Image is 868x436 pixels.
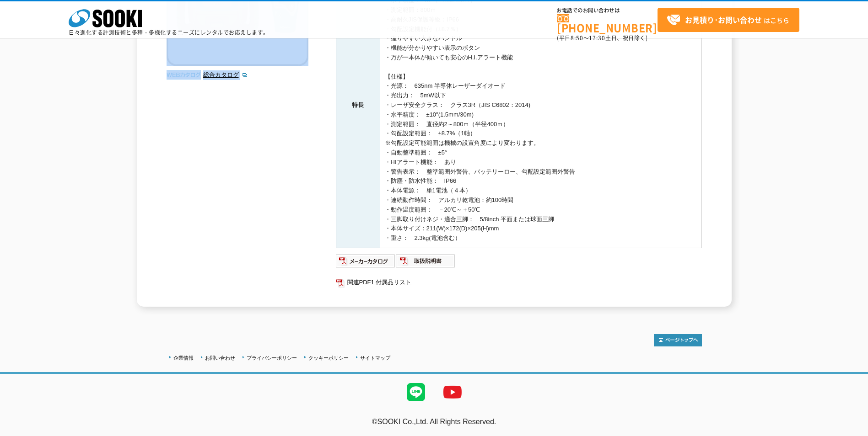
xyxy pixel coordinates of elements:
img: 取扱説明書 [396,254,456,268]
span: はこちら [667,13,789,27]
img: LINE [398,374,434,410]
a: お問い合わせ [205,355,235,361]
a: プライバシーポリシー [247,355,297,361]
span: 17:30 [589,34,605,42]
a: お見積り･お問い合わせはこちら [658,8,799,32]
img: メーカーカタログ [336,254,396,268]
a: 関連PDF1 付属品リスト [336,276,702,288]
img: YouTube [434,374,471,410]
span: (平日 ～ 土日、祝日除く) [557,34,647,42]
span: 8:50 [571,34,583,42]
a: [PHONE_NUMBER] [557,14,658,33]
a: 企業情報 [173,355,194,361]
img: トップページへ [654,334,702,346]
a: 取扱説明書 [396,260,456,266]
img: webカタログ [167,70,201,80]
a: サイトマップ [360,355,390,361]
a: メーカーカタログ [336,260,396,266]
a: クッキーポリシー [308,355,349,361]
a: テストMail [833,427,868,435]
span: お電話でのお問い合わせは [557,8,658,13]
strong: お見積り･お問い合わせ [685,14,762,25]
p: 日々進化する計測技術と多種・多様化するニーズにレンタルでお応えします。 [69,30,269,35]
a: 総合カタログ [203,71,248,78]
